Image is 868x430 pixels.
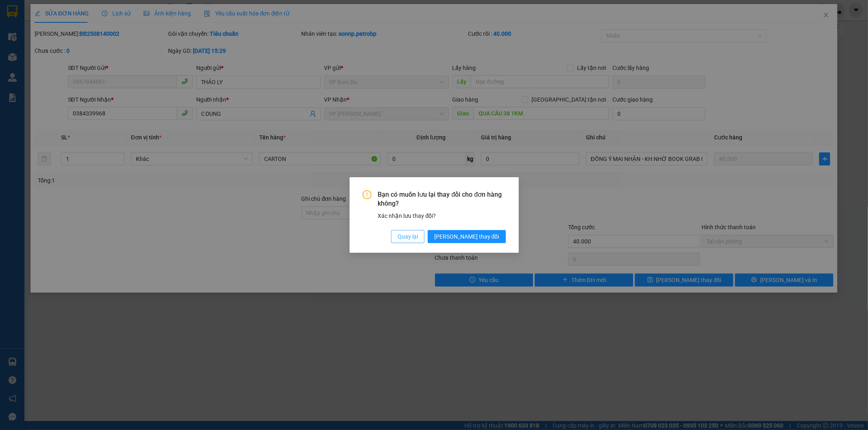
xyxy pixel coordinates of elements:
button: Quay lại [391,230,424,243]
button: [PERSON_NAME] thay đổi [428,230,506,243]
div: Xác nhận lưu thay đổi? [378,211,506,220]
span: [PERSON_NAME] thay đổi [434,232,499,241]
span: Quay lại [398,232,418,241]
span: Bạn có muốn lưu lại thay đổi cho đơn hàng không? [378,190,506,208]
span: exclamation-circle [363,190,372,199]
